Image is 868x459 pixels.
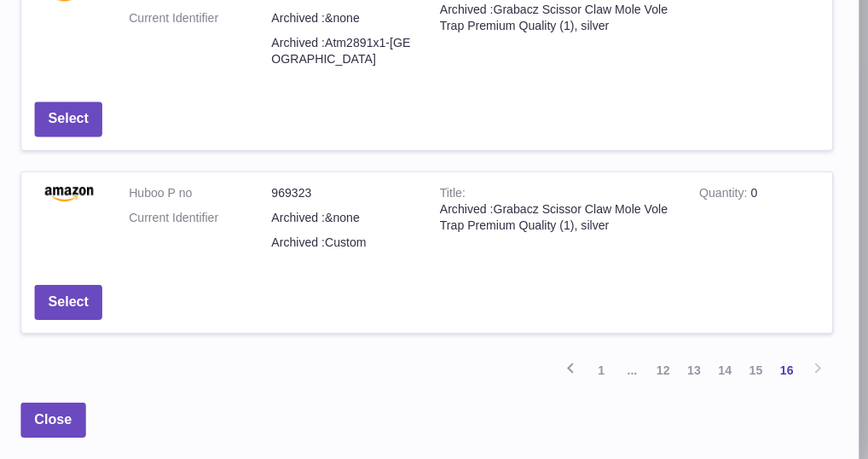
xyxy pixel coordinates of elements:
[699,188,750,206] strong: Quantity
[275,38,416,70] dd: Archived :Atm2891x1-[GEOGRAPHIC_DATA]
[39,104,107,139] button: Select
[648,355,679,386] a: 12
[133,212,275,228] dt: Current Identifier
[442,188,467,206] strong: Title
[275,13,416,29] dd: Archived :&none
[26,403,90,438] button: Close
[133,13,275,29] dt: Current Identifier
[442,4,674,37] div: Archived :Grabacz Scissor Claw Mole Vole Trap Premium Quality (1), silver
[275,187,416,203] dd: 969323
[275,212,416,228] dd: Archived :&none
[686,174,831,274] td: 0
[617,355,648,386] span: ...
[709,355,740,386] a: 14
[587,355,617,386] a: 1
[275,236,416,253] dd: Archived :Custom
[771,355,801,386] a: 16
[39,286,107,321] button: Select
[442,203,674,235] div: Archived :Grabacz Scissor Claw Mole Vole Trap Premium Quality (1), silver
[133,187,275,203] dt: Huboo P no
[679,355,709,386] a: 13
[39,187,107,203] img: Archived :Grabacz Scissor Claw Mole Vole Trap Premium Quality (1), silver
[39,412,77,427] span: Close
[740,355,771,386] a: 15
